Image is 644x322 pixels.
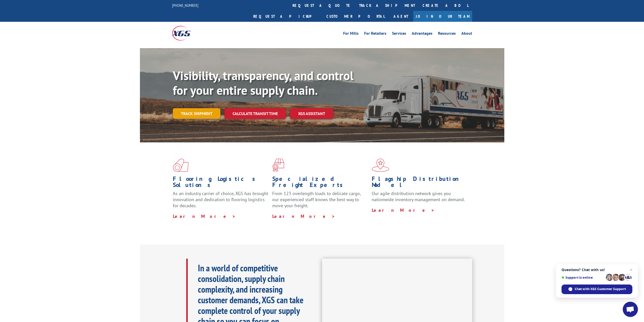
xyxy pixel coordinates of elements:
[173,108,220,119] a: Track shipment
[575,287,626,291] span: Chat with XGS Customer Support
[628,267,634,273] span: Close chat
[623,302,638,317] div: Open chat
[343,31,359,37] a: For Mills
[438,31,456,37] a: Resources
[372,191,465,202] span: Our agile distribution network gives you nationwide inventory management on demand.
[372,207,435,213] a: Learn More >
[173,68,354,98] b: Visibility, transparency, and control for your entire supply chain.
[224,108,286,119] a: Calculate transit time
[413,11,472,22] a: Join Our Team
[173,159,189,172] img: xgs-icon-total-supply-chain-intelligence-red
[173,176,268,191] h1: Flooring Logistics Solutions
[173,213,236,219] a: Learn More >
[388,11,413,22] a: Agent
[272,213,335,219] a: Learn More >
[290,108,333,119] a: XGS ASSISTANT
[562,285,632,294] div: Chat with XGS Customer Support
[562,268,632,272] span: Questions? Chat with us!
[461,31,472,37] a: About
[323,11,388,22] a: Customer Portal
[412,31,432,37] a: Advantages
[272,159,284,172] img: xgs-icon-focused-on-flooring-red
[372,159,389,172] img: xgs-icon-flagship-distribution-model-red
[364,31,386,37] a: For Retailers
[172,3,198,8] a: [PHONE_NUMBER]
[250,11,323,22] a: Request a pickup
[272,176,368,191] h1: Specialized Freight Experts
[562,276,604,279] span: Support is online
[173,191,268,209] span: As an industry carrier of choice, XGS has brought innovation and dedication to flooring logistics...
[272,191,368,213] p: From 123 overlength loads to delicate cargo, our experienced staff knows the best way to move you...
[372,176,467,191] h1: Flagship Distribution Model
[392,31,406,37] a: Services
